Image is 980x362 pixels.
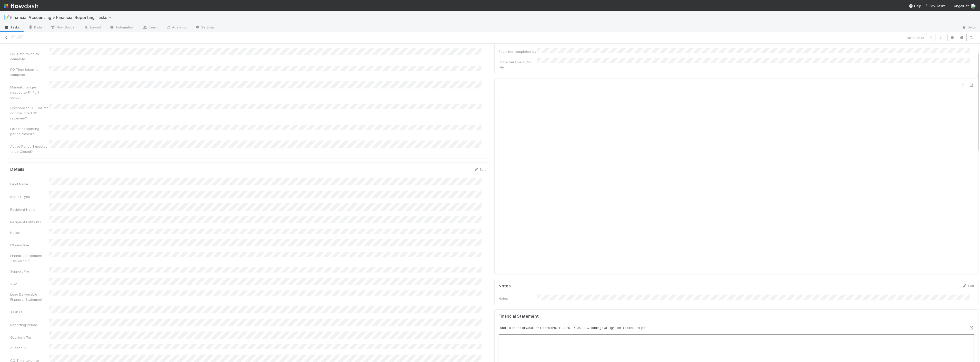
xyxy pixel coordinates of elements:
[10,144,49,154] div: Active Period Expected to be Closed?
[971,4,976,9] img: avatar_8d06466b-a936-4205-8f52-b0cc03e2a179.png
[909,3,921,8] div: Help
[4,2,38,10] img: logo-inverted-e16ddd16eac7371096b0.svg
[474,167,486,172] a: Edit
[10,85,49,100] div: Manual changes needed to FinPort output
[138,24,162,32] a: Team
[162,24,191,32] a: Analytics
[4,25,20,30] span: Tasks
[925,3,946,8] a: My Tasks
[10,105,49,121] div: Compare to CT Column on Unaudited SOI reviewed?
[10,292,49,302] div: Lead Deliverable Financial Statement
[10,15,114,20] span: Financial Accounting > Financial Reporting Tasks
[499,296,537,301] div: Notes
[10,243,49,248] div: FS deadline
[10,207,49,212] div: Recipient Name
[46,24,80,32] a: Flow Builder
[80,24,105,32] a: Layout
[954,4,969,8] span: AngelList
[10,322,49,327] div: Reporting Period
[499,314,539,319] h5: Financial Statement
[499,59,537,70] div: FS Deliverable is Zip File
[10,182,49,187] div: Fund Name
[906,35,924,40] span: 1 of 11 tasks
[962,284,974,288] a: Edit
[925,4,946,8] span: My Tasks
[105,24,138,32] a: Automation
[10,345,49,350] div: Audited YE FS
[499,284,511,289] h5: Notes
[24,24,46,32] a: Data
[10,253,49,263] div: Financial Statement (Deliverable)
[958,24,980,32] a: Docs
[10,269,49,274] div: Support File
[10,335,49,340] div: Quarterly Term
[10,230,49,235] div: Notes
[191,24,219,32] a: Settings
[10,126,49,136] div: Latest accounting period closed?
[10,281,49,286] div: VCA
[10,219,49,225] div: Recipient Entity IDs
[10,167,24,172] h5: Details
[50,25,76,30] span: Flow Builder
[4,15,9,19] span: 📝
[10,194,49,199] div: Report Type
[10,309,49,315] div: Task ID
[499,326,647,330] small: Fund I, a series of Coalition Operators, LP-2025-06-30 - GC Holdings XI - Ignition Blocker, Ltd..pdf
[499,49,537,54] div: Reported completed by
[10,67,49,77] div: PQ Time taken to complete
[10,51,49,62] div: CQ Time taken to complete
